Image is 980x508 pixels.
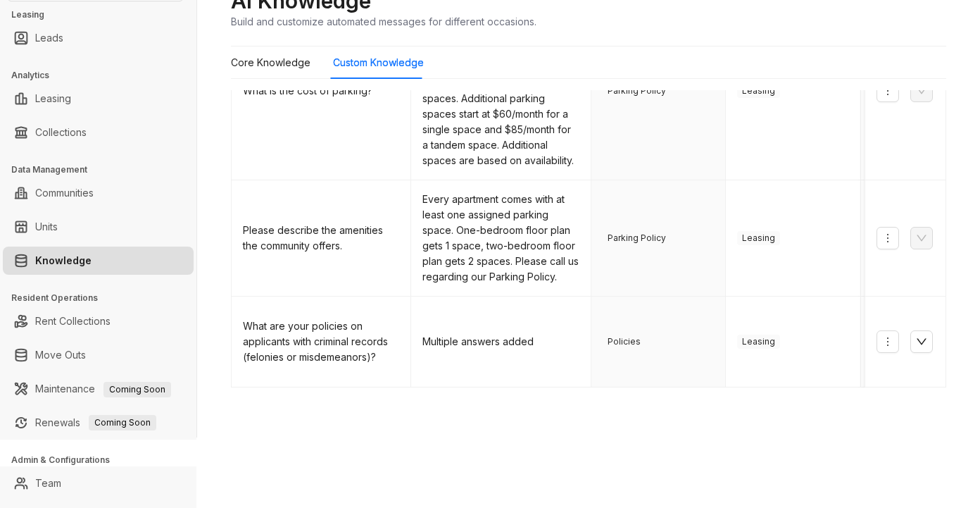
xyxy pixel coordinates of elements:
[3,179,194,207] li: Communities
[882,85,893,97] span: more
[11,163,196,176] h3: Data Management
[11,292,196,304] h3: Resident Operations
[3,341,194,369] li: Move Outs
[882,336,893,347] span: more
[411,180,591,297] td: Every apartment comes with at least one assigned parking space. One-bedroom floor plan gets 1 spa...
[35,213,58,241] a: Units
[35,85,71,113] a: Leasing
[3,307,194,335] li: Rent Collections
[89,415,156,430] span: Coming Soon
[603,231,671,245] span: Parking Policy
[737,84,780,98] span: Leasing
[35,179,94,207] a: Communities
[231,14,536,29] div: Build and customize automated messages for different occasions.
[3,24,194,52] li: Leads
[231,55,310,70] div: Core Knowledge
[737,231,780,245] span: Leasing
[3,409,194,437] li: Renewals
[11,454,196,466] h3: Admin & Configurations
[3,469,194,497] li: Team
[35,118,87,147] a: Collections
[3,375,194,403] li: Maintenance
[333,55,424,70] div: Custom Knowledge
[737,335,780,349] span: Leasing
[243,318,399,365] div: What are your policies on applicants with criminal records (felonies or misdemeanors)?
[11,69,196,82] h3: Analytics
[243,223,399,254] div: Please describe the amenities the community offers.
[3,85,194,113] li: Leasing
[411,297,591,388] td: Multiple answers added
[35,24,63,52] a: Leads
[35,469,61,497] a: Team
[3,213,194,241] li: Units
[11,8,196,21] h3: Leasing
[35,341,86,369] a: Move Outs
[882,233,893,244] span: more
[3,247,194,275] li: Knowledge
[35,409,156,437] a: RenewalsComing Soon
[243,83,399,99] div: What is the cost of parking?
[411,2,591,180] td: Our parking policy is as follows: one bedroom floor plans are assigned one included parking space...
[3,118,194,147] li: Collections
[35,247,92,275] a: Knowledge
[103,382,171,397] span: Coming Soon
[35,307,111,335] a: Rent Collections
[916,336,927,347] span: down
[603,84,671,98] span: Parking Policy
[603,335,646,349] span: Policies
